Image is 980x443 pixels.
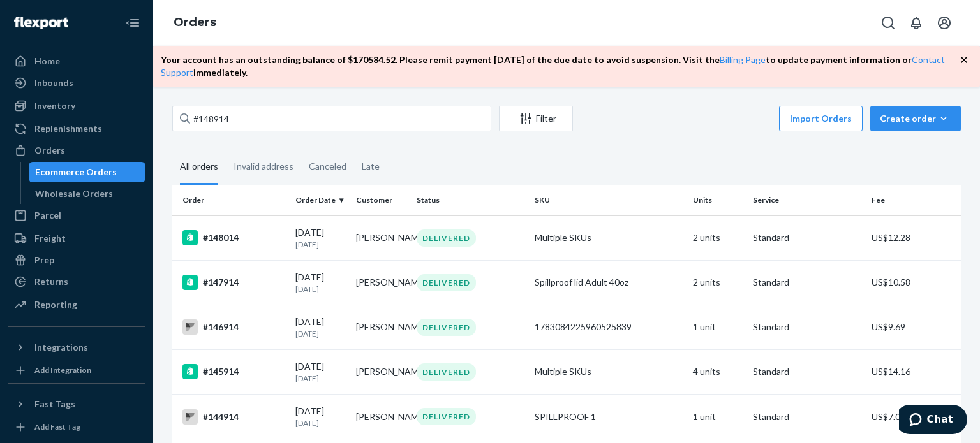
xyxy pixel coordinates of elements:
[295,405,346,428] div: [DATE]
[535,321,682,333] div: 1783084225960525839
[688,185,748,215] th: Units
[688,260,748,305] td: 2 units
[362,150,380,183] div: Late
[866,260,961,305] td: US$10.58
[753,276,861,289] p: Standard
[417,229,476,247] div: DELIVERED
[500,112,572,125] div: Filter
[295,226,346,250] div: [DATE]
[875,10,901,36] button: Open Search Box
[34,122,102,135] div: Replenishments
[8,205,145,226] a: Parcel
[8,228,145,249] a: Freight
[290,185,351,215] th: Order Date
[417,408,476,425] div: DELIVERED
[182,230,285,245] div: #148014
[417,363,476,381] div: DELIVERED
[688,395,748,439] td: 1 unit
[120,10,145,36] button: Close Navigation
[34,254,54,266] div: Prep
[8,272,145,292] a: Returns
[161,54,960,79] p: Your account has an outstanding balance of $ 170584.52 . Please remit payment [DATE] of the due d...
[8,96,145,116] a: Inventory
[182,275,285,290] div: #147914
[779,106,863,131] button: Import Orders
[34,398,75,410] div: Fast Tags
[356,194,406,205] div: Customer
[535,410,682,423] div: SPILLPROOF 1
[295,360,346,384] div: [DATE]
[499,106,573,131] button: Filter
[753,410,861,423] p: Standard
[34,209,61,222] div: Parcel
[234,150,293,183] div: Invalid address
[8,73,145,93] a: Inbounds
[172,185,290,215] th: Order
[295,239,346,250] p: [DATE]
[535,276,682,289] div: Spillproof lid Adult 40oz
[29,184,146,204] a: Wholesale Orders
[182,364,285,379] div: #145914
[903,10,929,36] button: Open notifications
[412,185,530,215] th: Status
[34,55,60,68] div: Home
[34,365,91,375] div: Add Integration
[34,421,80,432] div: Add Fast Tag
[866,305,961,349] td: US$9.69
[530,215,687,260] td: Multiple SKUs
[688,305,748,349] td: 1 unit
[180,150,218,185] div: All orders
[866,395,961,439] td: US$7.05
[417,274,476,291] div: DELIVERED
[866,215,961,260] td: US$12.28
[870,106,961,131] button: Create order
[295,271,346,294] div: [DATE]
[34,298,77,311] div: Reporting
[899,405,967,437] iframe: Opens a widget where you can chat to one of our agents
[14,17,68,29] img: Flexport logo
[866,349,961,394] td: US$14.16
[8,419,145,435] a: Add Fast Tag
[8,363,145,378] a: Add Integration
[182,319,285,335] div: #146914
[351,305,412,349] td: [PERSON_NAME]
[8,140,145,161] a: Orders
[8,250,145,270] a: Prep
[932,10,957,36] button: Open account menu
[295,316,346,339] div: [DATE]
[8,337,145,358] button: Integrations
[163,4,226,41] ol: breadcrumbs
[295,418,346,428] p: [DATE]
[748,185,866,215] th: Service
[753,231,861,244] p: Standard
[8,51,145,71] a: Home
[880,112,951,125] div: Create order
[351,260,412,305] td: [PERSON_NAME]
[35,187,113,200] div: Wholesale Orders
[295,373,346,384] p: [DATE]
[295,328,346,339] p: [DATE]
[688,349,748,394] td: 4 units
[530,185,687,215] th: SKU
[8,294,145,315] a: Reporting
[351,395,412,439] td: [PERSON_NAME]
[417,319,476,336] div: DELIVERED
[8,119,145,139] a: Replenishments
[351,349,412,394] td: [PERSON_NAME]
[866,185,961,215] th: Fee
[29,162,146,182] a: Ecommerce Orders
[295,284,346,294] p: [DATE]
[172,106,491,131] input: Search orders
[351,215,412,260] td: [PERSON_NAME]
[34,99,75,112] div: Inventory
[309,150,346,183] div: Canceled
[753,365,861,378] p: Standard
[753,321,861,333] p: Standard
[34,341,88,354] div: Integrations
[34,76,73,89] div: Inbounds
[720,54,766,65] a: Billing Page
[34,275,68,288] div: Returns
[34,232,66,245] div: Freight
[182,409,285,425] div: #144914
